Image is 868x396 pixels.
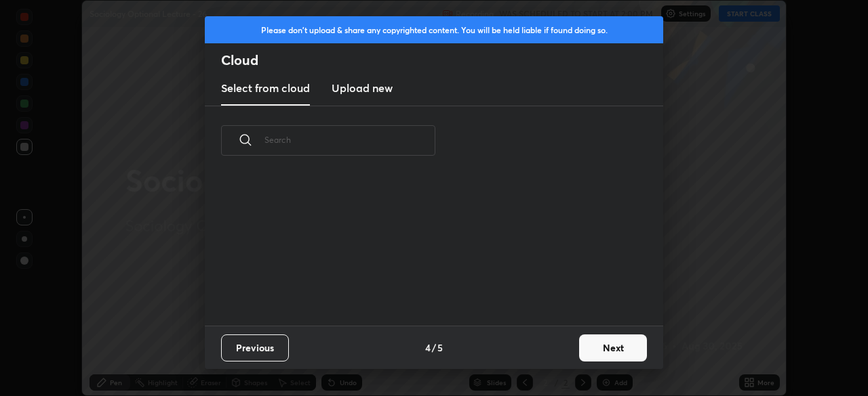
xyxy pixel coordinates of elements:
button: Next [579,334,647,361]
h4: 5 [437,340,443,355]
h4: 4 [425,340,431,355]
button: Previous [221,334,289,361]
input: Search [264,111,435,169]
h3: Select from cloud [221,80,310,96]
h4: / [432,340,436,355]
h3: Upload new [332,80,393,96]
div: Please don't upload & share any copyrighted content. You will be held liable if found doing so. [205,16,663,43]
h2: Cloud [221,51,663,69]
div: grid [205,171,647,326]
